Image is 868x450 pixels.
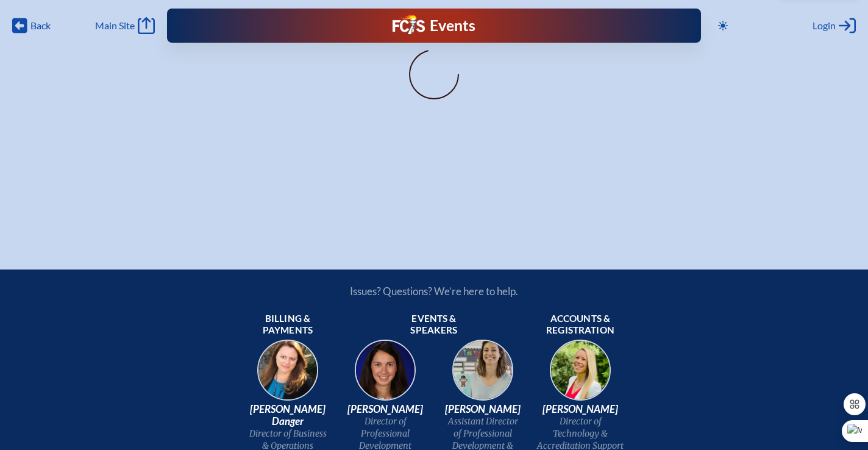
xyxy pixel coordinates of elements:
img: 9c64f3fb-7776-47f4-83d7-46a341952595 [249,336,327,414]
img: b1ee34a6-5a78-4519-85b2-7190c4823173 [541,336,619,414]
span: [PERSON_NAME] [341,403,429,415]
span: [PERSON_NAME] [439,403,527,415]
span: Accounts & registration [536,313,624,337]
span: Back [30,20,51,32]
h1: Events [430,18,475,34]
p: Issues? Questions? We’re here to help. [219,285,649,298]
span: Billing & payments [244,313,332,337]
span: Main Site [95,20,135,32]
a: FCIS LogoEvents [393,15,475,37]
img: 545ba9c4-c691-43d5-86fb-b0a622cbeb82 [444,336,522,414]
img: 94e3d245-ca72-49ea-9844-ae84f6d33c0f [346,336,424,414]
span: Login [813,20,836,32]
span: [PERSON_NAME] Danger [244,403,332,427]
a: Main Site [95,17,155,34]
img: Florida Council of Independent Schools [393,15,424,34]
span: Events & speakers [390,313,478,337]
span: [PERSON_NAME] [536,403,624,415]
div: FCIS Events — Future ready [320,15,548,37]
